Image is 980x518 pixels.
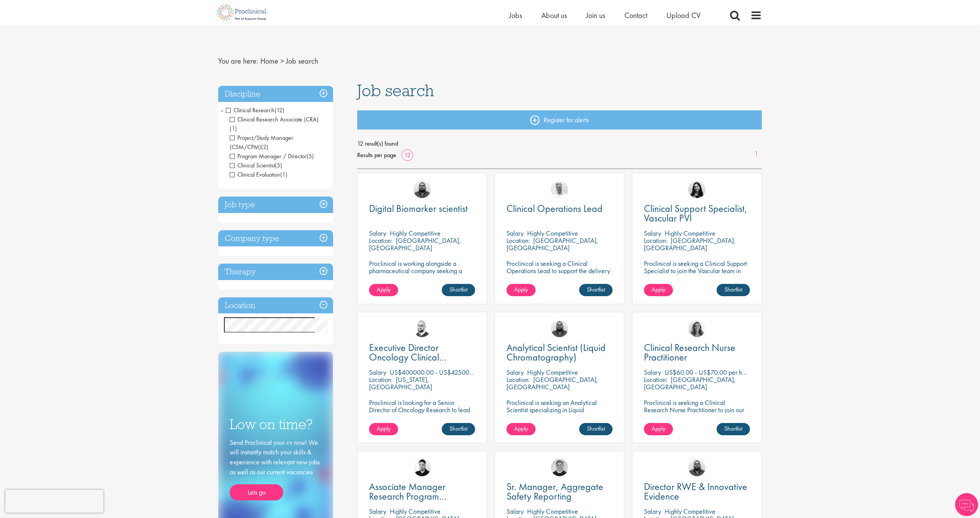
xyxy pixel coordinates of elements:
[218,297,333,314] h3: Location
[377,425,390,433] span: Apply
[218,230,333,247] div: Company type
[586,10,605,20] a: Join us
[230,115,318,133] span: Clinical Research Associate (CRA)
[218,197,333,213] h3: Job type
[551,320,568,337] img: Ashley Bennett
[369,368,386,377] span: Salary
[230,438,322,501] div: Send Proclinical your cv now! We will instantly match your skills & experience with relevant new ...
[506,480,603,503] span: Sr. Manager, Aggregate Safety Reporting
[624,10,647,20] span: Contact
[357,138,762,149] span: 12 result(s) found
[644,507,661,516] span: Salary
[644,236,667,245] span: Location:
[644,480,747,503] span: Director RWE & Innovative Evidence
[442,284,475,296] a: Shortlist
[230,417,322,432] h3: Low on time?
[218,264,333,280] div: Therapy
[369,507,386,516] span: Salary
[579,284,612,296] a: Shortlist
[369,375,432,391] p: [US_STATE], [GEOGRAPHIC_DATA]
[652,425,665,433] span: Apply
[357,110,762,129] a: Register for alerts
[369,202,468,215] span: Digital Biomarker scientist
[665,507,715,516] p: Highly Competitive
[357,80,434,101] span: Job search
[551,459,568,476] img: Bo Forsen
[506,375,530,384] span: Location:
[644,343,750,362] a: Clinical Research Nurse Practitioner
[644,229,661,238] span: Salary
[644,204,750,223] a: Clinical Support Specialist, Vascular PVI
[5,490,103,513] iframe: reCAPTCHA
[644,375,667,384] span: Location:
[751,149,762,158] a: 1
[644,423,673,435] a: Apply
[644,341,735,364] span: Clinical Research Nurse Practitioner
[280,56,284,66] span: >
[260,56,278,66] a: breadcrumb link
[644,368,661,377] span: Salary
[377,285,390,293] span: Apply
[369,204,475,213] a: Digital Biomarker scientist
[541,10,567,20] a: About us
[442,423,475,435] a: Shortlist
[506,204,612,213] a: Clinical Operations Lead
[390,229,441,238] p: Highly Competitive
[506,368,524,377] span: Salary
[369,343,475,362] a: Executive Director Oncology Clinical Development
[666,10,701,20] span: Upload CV
[369,375,392,384] span: Location:
[369,482,475,501] a: Associate Manager Research Program Management
[230,125,237,133] span: (1)
[506,229,524,238] span: Salary
[688,459,706,476] a: Ashley Bennett
[509,10,522,20] a: Jobs
[506,236,530,245] span: Location:
[413,320,431,337] a: Vikram Nadgir
[369,236,392,245] span: Location:
[644,260,750,296] p: Proclinical is seeking a Clinical Support Specialist to join the Vascular team in [GEOGRAPHIC_DAT...
[369,260,475,296] p: Proclinical is working alongside a pharmaceutical company seeking a Digital Biomarker Scientist t...
[506,375,598,391] p: [GEOGRAPHIC_DATA], [GEOGRAPHIC_DATA]
[230,115,318,123] span: Clinical Research Associate (CRA)
[286,56,318,66] span: Job search
[506,343,612,362] a: Analytical Scientist (Liquid Chromatography)
[230,161,282,169] span: Clinical Scientist
[230,134,293,151] span: Project/Study Manager (CSM/CPM)
[230,484,283,500] a: Lets go
[514,285,528,293] span: Apply
[551,181,568,198] img: Joshua Bye
[369,341,446,373] span: Executive Director Oncology Clinical Development
[357,149,396,161] span: Results per page
[413,181,431,198] img: Ashley Bennett
[390,507,441,516] p: Highly Competitive
[369,399,475,428] p: Proclinical is looking for a Senior Director of Oncology Research to lead strategic clinical deve...
[579,423,612,435] a: Shortlist
[527,507,578,516] p: Highly Competitive
[369,423,398,435] a: Apply
[688,320,706,337] a: Jackie Cerchio
[506,236,598,252] p: [GEOGRAPHIC_DATA], [GEOGRAPHIC_DATA]
[644,482,750,501] a: Director RWE & Innovative Evidence
[369,229,386,238] span: Salary
[230,170,287,179] span: Clinical Evaluation
[644,202,747,225] span: Clinical Support Specialist, Vascular PVI
[665,368,826,377] p: US$60.00 - US$70.00 per hour + Highly Competitive Salary
[506,482,612,501] a: Sr. Manager, Aggregate Safety Reporting
[218,86,333,102] h3: Discipline
[644,236,736,252] p: [GEOGRAPHIC_DATA], [GEOGRAPHIC_DATA]
[369,236,461,252] p: [GEOGRAPHIC_DATA], [GEOGRAPHIC_DATA]
[688,181,706,198] img: Indre Stankeviciute
[221,104,223,116] span: -
[506,423,536,435] a: Apply
[955,493,978,516] img: Chatbot
[506,399,612,428] p: Proclinical is seeking an Analytical Scientist specializing in Liquid Chromatography to join our ...
[717,284,750,296] a: Shortlist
